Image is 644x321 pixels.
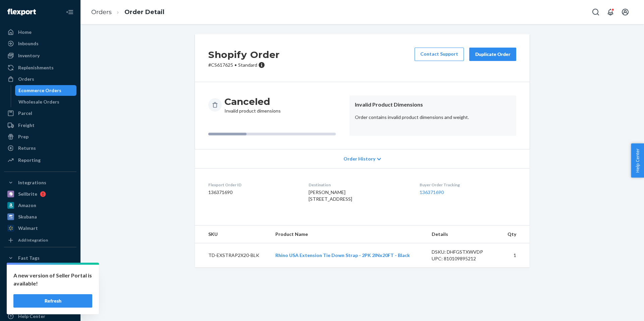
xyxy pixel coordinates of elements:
[4,108,76,119] a: Parcel
[4,211,76,222] a: Skubana
[234,62,237,68] span: •
[500,226,530,243] th: Qty
[195,243,270,268] td: TD-EXSTRAP2X20-BLK
[4,177,76,188] button: Integrations
[86,2,170,22] ol: breadcrumbs
[4,200,76,211] a: Amazon
[13,294,92,308] button: Refresh
[4,38,76,49] a: Inbounds
[4,74,76,84] a: Orders
[4,62,76,73] a: Replenishments
[415,48,464,61] a: Contact Support
[224,95,281,114] div: Invalid product dimensions
[63,5,76,19] button: Close Navigation
[18,64,54,71] div: Replenishments
[18,202,36,209] div: Amazon
[4,143,76,153] a: Returns
[18,255,40,261] div: Fast Tags
[309,189,352,202] span: [PERSON_NAME] [STREET_ADDRESS]
[18,237,48,243] div: Add Integration
[18,29,32,36] div: Home
[309,182,409,188] dt: Destination
[208,48,280,62] h2: Shopify Order
[469,48,516,61] button: Duplicate Order
[18,99,59,105] div: Wholesale Orders
[4,223,76,234] a: Walmart
[4,120,76,131] a: Freight
[355,101,511,109] header: Invalid Product Dimensions
[18,145,36,151] div: Returns
[15,85,77,96] a: Ecommerce Orders
[18,122,35,129] div: Freight
[4,288,76,299] a: Settings
[18,313,45,320] div: Help Center
[604,5,617,19] button: Open notifications
[4,236,76,244] a: Add Integration
[208,62,280,68] p: # CS617625
[124,8,164,16] a: Order Detail
[18,110,32,117] div: Parcel
[195,226,270,243] th: SKU
[420,189,444,195] a: 136371690
[600,301,637,318] iframe: Opens a widget where you can chat to one of our agents
[4,27,76,38] a: Home
[18,157,41,164] div: Reporting
[18,213,37,220] div: Skubana
[589,5,602,19] button: Open Search Box
[4,189,76,199] a: Sellbrite
[18,133,29,140] div: Prep
[275,252,410,258] a: Rhino USA Extension Tie Down Strap - 2PK 2INx20FT - Black
[4,155,76,166] a: Reporting
[18,87,61,94] div: Ecommerce Orders
[18,191,37,197] div: Sellbrite
[91,8,112,16] a: Orders
[4,277,76,285] a: Add Fast Tag
[619,5,632,19] button: Open account menu
[432,249,495,255] div: DSKU: DHFGSTXWVDP
[7,9,36,15] img: Flexport logo
[420,182,516,188] dt: Buyer Order Tracking
[270,226,426,243] th: Product Name
[432,255,495,262] div: UPC: 810109895212
[18,225,38,232] div: Walmart
[15,97,77,107] a: Wholesale Orders
[355,114,511,121] p: Order contains invalid product dimensions and weight.
[500,243,530,268] td: 1
[224,95,281,108] h3: Canceled
[4,264,76,275] a: eBay Fast Tags
[208,189,298,196] dd: 136371690
[18,52,40,59] div: Inventory
[18,179,46,186] div: Integrations
[18,40,39,47] div: Inbounds
[4,50,76,61] a: Inventory
[343,155,375,162] span: Order History
[4,300,76,310] button: Talk to Support
[631,143,644,178] button: Help Center
[13,271,92,287] p: A new version of Seller Portal is available!
[4,131,76,142] a: Prep
[4,253,76,263] button: Fast Tags
[426,226,500,243] th: Details
[208,182,298,188] dt: Flexport Order ID
[475,51,511,58] div: Duplicate Order
[18,76,34,82] div: Orders
[238,62,257,68] span: Standard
